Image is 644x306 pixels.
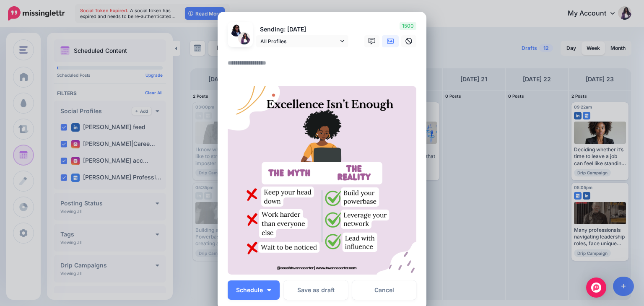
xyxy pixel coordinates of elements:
[400,22,416,30] span: 1500
[256,25,348,34] p: Sending: [DATE]
[586,277,606,298] div: Open Intercom Messenger
[236,287,263,293] span: Schedule
[230,24,242,36] img: 1753062409949-64027.png
[256,35,348,47] a: All Profiles
[238,32,250,44] img: AOh14GgRZl8Wp09hFKi170KElp-xBEIImXkZHkZu8KLJnAs96-c-64028.png
[228,280,280,300] button: Schedule
[284,280,348,300] button: Save as draft
[260,37,338,46] span: All Profiles
[228,86,416,275] img: SOKTVGPFZ6LJ26PY2CI2DE7GH3WWLQGZ.png
[267,289,271,291] img: arrow-down-white.png
[352,280,416,300] a: Cancel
